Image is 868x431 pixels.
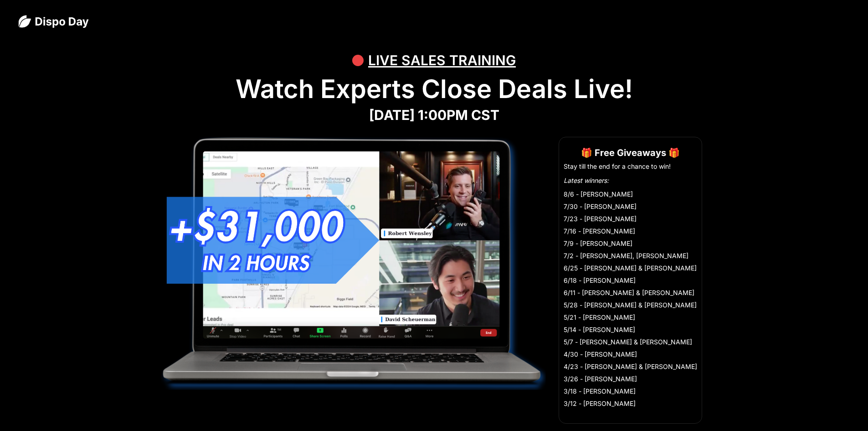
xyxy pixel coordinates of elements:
[368,47,516,74] div: LIVE SALES TRAINING
[581,147,680,158] strong: 🎁 Free Giveaways 🎁
[369,107,499,123] strong: [DATE] 1:00PM CST
[564,162,697,171] li: Stay till the end for a chance to win!
[564,188,697,410] li: 8/6 - [PERSON_NAME] 7/30 - [PERSON_NAME] 7/23 - [PERSON_NAME] 7/16 - [PERSON_NAME] 7/9 - [PERSON_...
[564,177,609,184] em: Latest winners:
[18,74,850,104] h1: Watch Experts Close Deals Live!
